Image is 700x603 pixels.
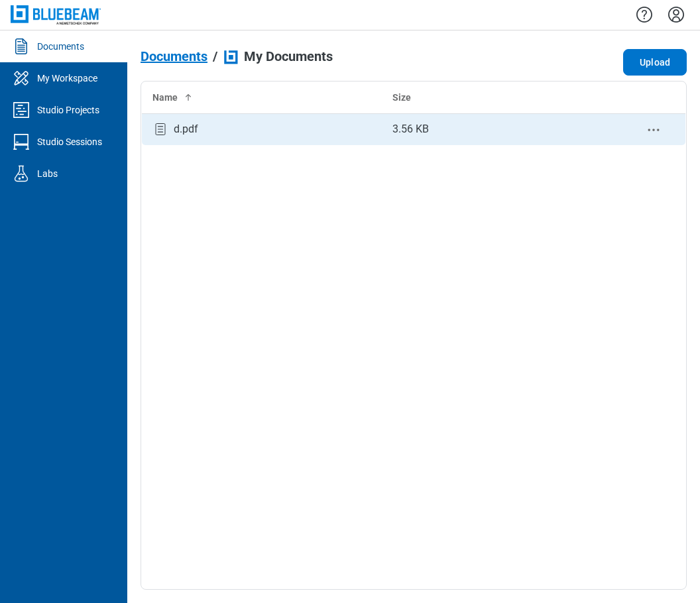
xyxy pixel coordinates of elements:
svg: Labs [11,163,32,184]
table: bb-data-table [141,82,686,146]
span: Documents [141,49,207,64]
span: My Documents [244,49,333,64]
button: Settings [666,3,687,26]
div: Name [152,91,371,104]
button: context-menu [646,122,662,138]
div: Documents [37,40,84,53]
div: Studio Sessions [37,135,102,148]
div: My Workspace [37,72,97,85]
div: Size [392,91,612,104]
div: Labs [37,167,58,180]
svg: Studio Projects [11,99,32,121]
td: 3.56 KB [382,113,622,145]
button: Upload [623,49,687,76]
svg: My Workspace [11,68,32,89]
div: d.pdf [174,121,198,137]
svg: Studio Sessions [11,131,32,152]
div: / [213,49,217,64]
div: Studio Projects [37,103,99,117]
svg: Documents [11,36,32,57]
img: Bluebeam, Inc. [11,5,101,25]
